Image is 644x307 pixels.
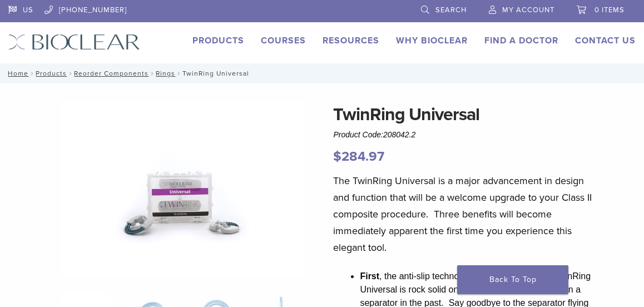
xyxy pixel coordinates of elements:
[383,130,415,139] span: 208042.2
[8,34,140,50] img: Bioclear
[333,148,341,165] span: $
[175,71,182,76] span: /
[435,6,467,14] span: Search
[192,35,244,46] a: Products
[28,71,36,76] span: /
[148,71,156,76] span: /
[61,101,306,276] img: 208042.2
[333,172,595,256] p: The TwinRing Universal is a major advancement in design and function that will be a welcome upgra...
[333,101,595,128] h1: TwinRing Universal
[67,71,74,76] span: /
[575,35,636,46] a: Contact Us
[74,70,148,77] a: Reorder Components
[36,70,67,77] a: Products
[396,35,468,46] a: Why Bioclear
[156,70,175,77] a: Rings
[261,35,306,46] a: Courses
[502,6,554,14] span: My Account
[360,271,379,281] strong: First
[595,6,625,14] span: 0 items
[323,35,379,46] a: Resources
[4,70,28,77] a: Home
[333,130,415,139] span: Product Code:
[484,35,558,46] a: Find A Doctor
[333,148,384,165] bdi: 284.97
[457,265,568,294] a: Back To Top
